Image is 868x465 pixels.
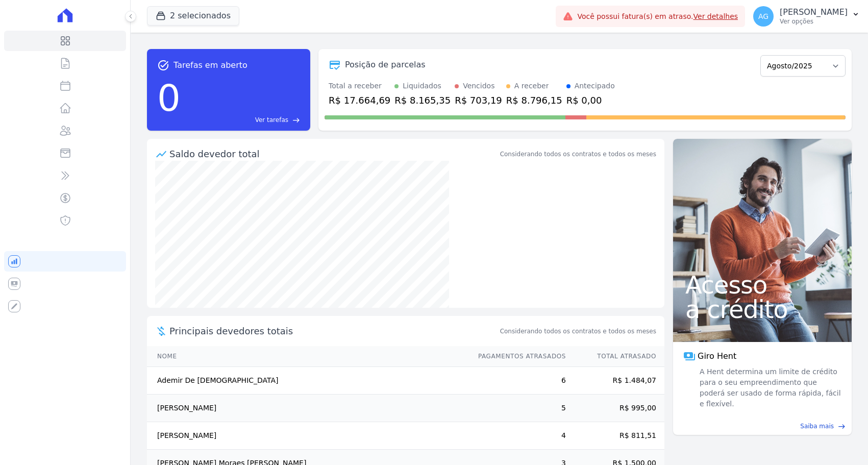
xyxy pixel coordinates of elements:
div: R$ 703,19 [455,93,502,107]
td: 6 [468,367,566,395]
span: east [838,423,846,430]
td: 4 [468,422,566,450]
td: R$ 811,51 [566,422,664,450]
td: R$ 1.484,07 [566,367,664,395]
div: 0 [157,71,181,125]
th: Total Atrasado [566,346,664,367]
td: 5 [468,395,566,422]
span: Ver tarefas [255,115,288,125]
th: Nome [147,346,468,367]
td: [PERSON_NAME] [147,395,468,422]
span: Você possui fatura(s) em atraso. [577,11,738,22]
td: R$ 995,00 [566,395,664,422]
div: Antecipado [575,81,615,91]
th: Pagamentos Atrasados [468,346,566,367]
span: Acesso [685,273,839,297]
div: Total a receber [329,81,390,91]
span: Giro Hent [698,350,736,362]
span: Principais devedores totais [169,324,498,338]
span: Tarefas em aberto [173,59,247,71]
div: A receber [514,81,549,91]
div: Liquidados [403,81,441,91]
td: Ademir De [DEMOGRAPHIC_DATA] [147,367,468,395]
span: task_alt [157,59,169,71]
span: Saiba mais [800,422,834,431]
button: 2 selecionados [147,6,239,26]
div: R$ 17.664,69 [329,93,390,107]
span: east [292,116,300,124]
div: Vencidos [463,81,494,91]
div: R$ 8.796,15 [506,93,562,107]
span: AG [758,13,768,20]
p: [PERSON_NAME] [780,7,848,17]
button: AG [PERSON_NAME] Ver opções [745,2,868,31]
a: Ver detalhes [693,12,738,20]
td: [PERSON_NAME] [147,422,468,450]
span: a crédito [685,297,839,322]
span: Considerando todos os contratos e todos os meses [500,327,656,336]
span: A Hent determina um limite de crédito para o seu empreendimento que poderá ser usado de forma ráp... [698,366,841,409]
div: Considerando todos os contratos e todos os meses [500,150,656,159]
a: Saiba mais east [679,422,846,431]
div: R$ 8.165,35 [394,93,451,107]
p: Ver opções [780,17,848,26]
div: Posição de parcelas [345,59,426,71]
div: Saldo devedor total [169,147,498,161]
div: R$ 0,00 [566,93,615,107]
a: Ver tarefas east [185,115,300,125]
